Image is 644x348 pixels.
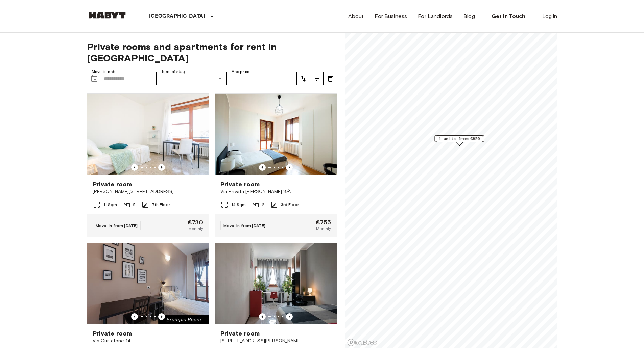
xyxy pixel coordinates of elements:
label: Type of stay [161,69,185,75]
button: Previous image [158,164,165,171]
a: Mapbox logo [347,339,377,346]
button: Previous image [131,313,138,320]
button: tune [324,72,337,85]
span: Via Privata [PERSON_NAME] 8/A [220,188,331,195]
a: For Landlords [418,12,453,20]
span: Move-in from [DATE] [223,223,266,228]
span: 1 units from €820 [439,136,480,142]
span: Monthly [188,225,203,232]
span: Move-in from [DATE] [96,223,138,228]
span: 7th Floor [152,202,170,208]
span: Private room [93,329,132,338]
button: Previous image [259,164,266,171]
div: Map marker [436,135,483,145]
img: Habyt [87,12,127,19]
span: Monthly [316,225,331,232]
img: Marketing picture of unit IT-14-055-010-002H [215,94,337,175]
label: Move-in date [92,69,117,75]
button: Previous image [286,313,293,320]
span: Private room [220,180,260,188]
span: 5 [133,202,136,208]
a: About [348,12,364,20]
p: [GEOGRAPHIC_DATA] [149,12,206,20]
label: Max price [231,69,249,75]
span: 2 [262,202,264,208]
div: Map marker [434,135,484,146]
a: Get in Touch [486,9,531,23]
span: Private rooms and apartments for rent in [GEOGRAPHIC_DATA] [87,41,337,64]
span: Via Curtatone 14 [93,338,204,344]
button: Previous image [158,313,165,320]
span: [STREET_ADDRESS][PERSON_NAME] [220,338,331,344]
span: €755 [315,219,331,225]
button: Previous image [259,313,266,320]
button: Previous image [286,164,293,171]
button: Choose date [88,72,101,85]
button: Previous image [131,164,138,171]
img: Marketing picture of unit IT-14-030-002-06H [87,243,209,324]
a: For Business [375,12,407,20]
a: Marketing picture of unit IT-14-048-001-03HPrevious imagePrevious imagePrivate room[PERSON_NAME][... [87,93,209,237]
button: tune [296,72,310,85]
span: Private room [93,180,132,188]
span: €730 [187,219,204,225]
span: Private room [220,329,260,338]
button: tune [310,72,324,85]
a: Marketing picture of unit IT-14-055-010-002HPrevious imagePrevious imagePrivate roomVia Privata [... [215,93,337,237]
span: 3rd Floor [281,202,299,208]
span: 11 Sqm [103,202,117,208]
span: 14 Sqm [231,202,246,208]
img: Marketing picture of unit IT-14-009-001-01H [215,243,337,324]
img: Marketing picture of unit IT-14-048-001-03H [87,94,209,175]
a: Blog [463,12,475,20]
span: [PERSON_NAME][STREET_ADDRESS] [93,188,204,195]
a: Log in [542,12,557,20]
div: Map marker [436,135,483,146]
